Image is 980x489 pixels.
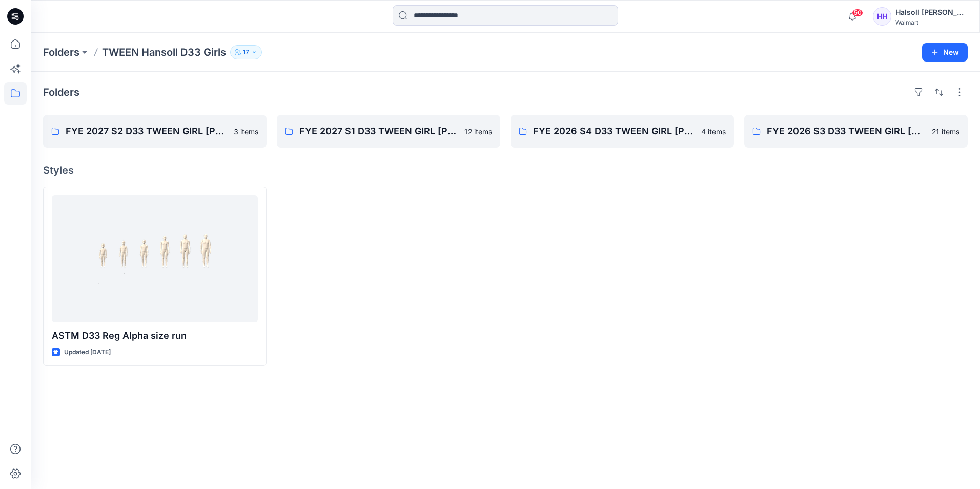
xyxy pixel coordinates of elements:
p: FYE 2027 S1 D33 TWEEN GIRL [PERSON_NAME] [299,124,458,138]
p: 21 items [932,126,959,137]
a: FYE 2026 S4 D33 TWEEN GIRL [PERSON_NAME]4 items [511,115,734,148]
p: Updated [DATE] [64,347,111,358]
a: ASTM D33 Reg Alpha size run [52,195,258,322]
p: 3 items [234,126,258,137]
h4: Folders [43,86,79,98]
p: 17 [243,47,249,58]
p: 4 items [701,126,726,137]
div: HH [873,7,891,26]
span: 50 [852,9,863,17]
p: TWEEN Hansoll D33 Girls [102,45,226,59]
a: FYE 2026 S3 D33 TWEEN GIRL [PERSON_NAME]21 items [744,115,968,148]
a: Folders [43,45,79,59]
p: 12 items [464,126,492,137]
button: New [922,43,968,62]
div: Halsoll [PERSON_NAME] Girls Design Team [895,6,967,18]
a: FYE 2027 S1 D33 TWEEN GIRL [PERSON_NAME]12 items [277,115,500,148]
p: FYE 2027 S2 D33 TWEEN GIRL [PERSON_NAME] [66,124,228,138]
h4: Styles [43,164,968,176]
p: ASTM D33 Reg Alpha size run [52,329,258,343]
p: FYE 2026 S4 D33 TWEEN GIRL [PERSON_NAME] [533,124,695,138]
div: Walmart [895,18,967,26]
p: FYE 2026 S3 D33 TWEEN GIRL [PERSON_NAME] [767,124,926,138]
a: FYE 2027 S2 D33 TWEEN GIRL [PERSON_NAME]3 items [43,115,267,148]
button: 17 [230,45,262,59]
